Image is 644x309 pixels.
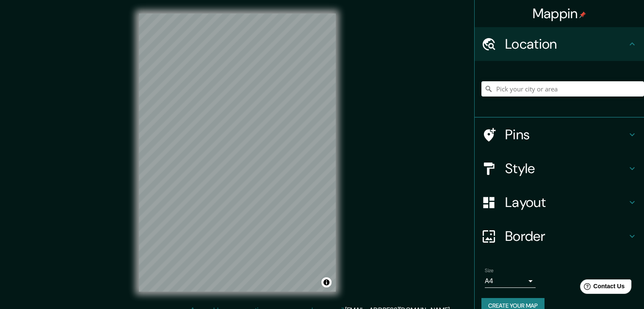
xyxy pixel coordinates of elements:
div: Border [475,219,644,253]
h4: Mappin [533,5,586,22]
input: Pick your city or area [481,81,644,97]
canvas: Map [139,14,336,292]
div: Pins [475,118,644,152]
div: Location [475,27,644,61]
iframe: Help widget launcher [569,276,635,300]
button: Toggle attribution [321,277,332,287]
img: pin-icon.png [579,11,586,18]
div: A4 [485,274,536,288]
div: Layout [475,185,644,219]
h4: Layout [505,194,627,211]
h4: Border [505,228,627,245]
h4: Pins [505,126,627,143]
h4: Style [505,160,627,177]
h4: Location [505,36,627,52]
label: Size [485,267,494,274]
div: Style [475,152,644,185]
